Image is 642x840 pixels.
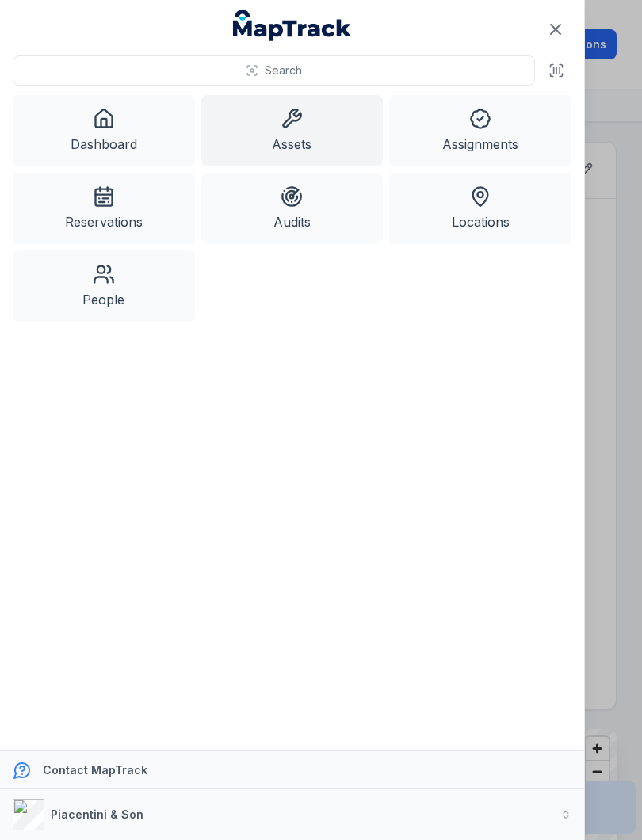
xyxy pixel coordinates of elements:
[13,55,535,86] button: Search
[43,763,147,777] strong: Contact MapTrack
[13,95,195,166] a: Dashboard
[51,808,143,821] strong: Piacentini & Son
[13,250,195,322] a: People
[389,95,571,166] a: Assignments
[539,13,572,46] button: Close navigation
[201,95,384,166] a: Assets
[233,10,352,41] a: MapTrack
[265,63,302,78] span: Search
[201,173,384,244] a: Audits
[389,173,571,244] a: Locations
[13,173,195,244] a: Reservations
